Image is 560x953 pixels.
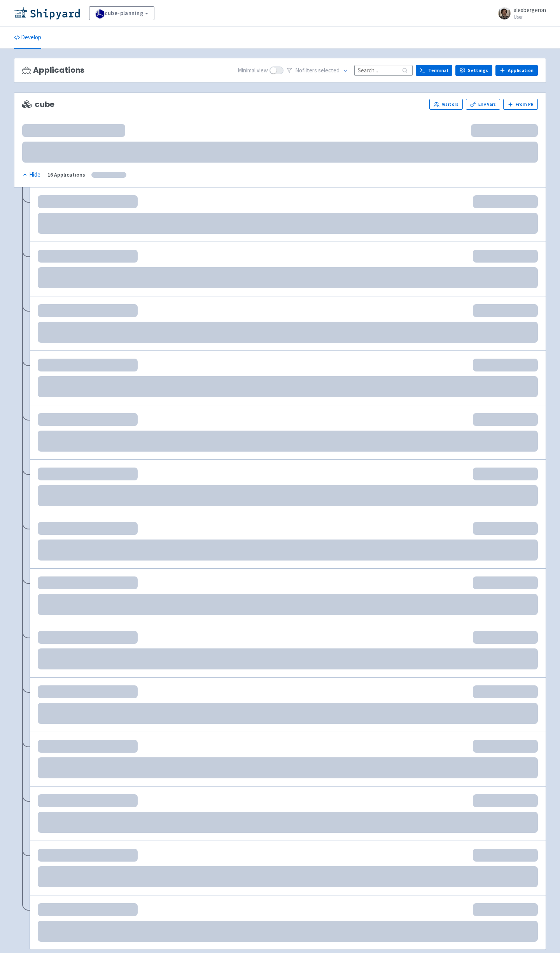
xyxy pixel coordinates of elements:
[455,65,492,76] a: Settings
[466,99,500,110] a: Env Vars
[22,66,84,75] h3: Applications
[514,6,546,14] span: alexbergeron
[503,99,538,110] button: From PR
[22,100,54,109] span: cube
[14,7,80,19] img: Shipyard logo
[47,170,85,179] div: 16 Applications
[429,99,463,110] a: Visitors
[89,6,154,20] a: cube-planning
[238,66,268,75] span: Minimal view
[295,66,339,75] span: No filter s
[318,67,339,74] span: selected
[22,170,40,179] div: Hide
[22,170,41,179] button: Hide
[14,27,41,49] a: Develop
[495,65,538,76] a: Application
[493,7,546,19] a: alexbergeron User
[514,14,546,19] small: User
[416,65,452,76] a: Terminal
[354,65,413,75] input: Search...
